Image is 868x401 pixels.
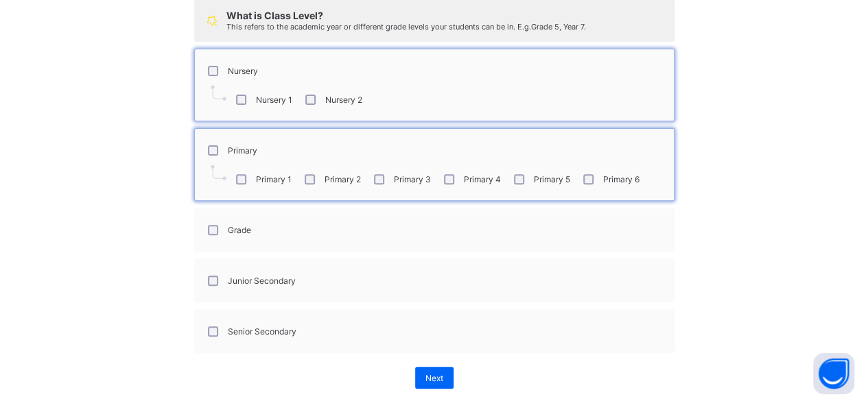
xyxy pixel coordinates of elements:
label: Grade [228,225,251,235]
span: What is Class Level? [226,10,323,21]
label: Nursery 1 [256,95,292,105]
label: Junior Secondary [228,276,296,286]
img: pointer.7d5efa4dba55a2dde3e22c45d215a0de.svg [211,165,226,180]
label: Primary 5 [534,174,570,184]
label: Primary 2 [325,174,361,184]
label: Primary 4 [464,174,501,184]
span: This refers to the academic year or different grade levels your students can be in. E.g. Grade 5,... [226,22,586,32]
label: Primary [228,145,257,156]
label: Nursery [228,66,258,76]
label: Primary 6 [603,174,640,184]
label: Nursery 2 [325,95,362,105]
label: Senior Secondary [228,326,296,337]
span: Next [425,373,443,383]
label: Primary 3 [394,174,431,184]
button: Open asap [813,353,854,394]
img: pointer.7d5efa4dba55a2dde3e22c45d215a0de.svg [211,85,226,101]
label: Primary 1 [256,174,292,184]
